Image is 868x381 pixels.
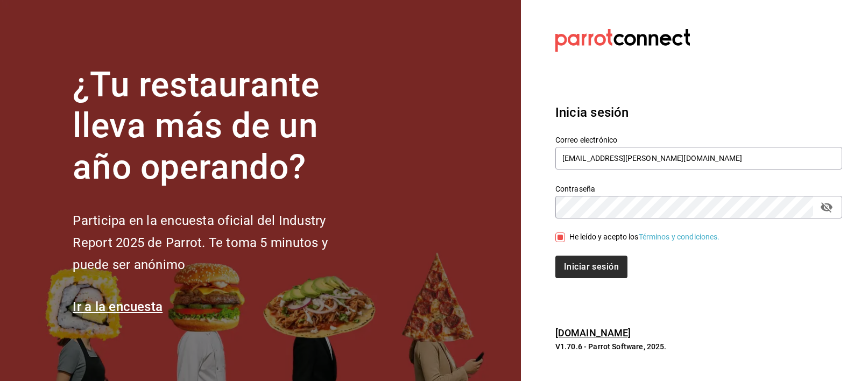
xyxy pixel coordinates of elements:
[73,210,363,276] h2: Participa en la encuesta oficial del Industry Report 2025 de Parrot. Te toma 5 minutos y puede se...
[555,147,842,170] input: Ingresa tu correo electrónico
[569,231,720,243] div: He leído y acepto los
[555,136,842,143] label: Correo electrónico
[555,103,842,122] h3: Inicia sesión
[555,341,842,352] p: V1.70.6 - Parrot Software, 2025.
[555,327,631,338] a: [DOMAIN_NAME]
[639,232,720,241] a: Términos y condiciones.
[73,299,163,314] a: Ir a la encuesta
[555,256,627,278] button: Iniciar sesión
[817,198,836,216] button: passwordField
[73,65,363,188] h1: ¿Tu restaurante lleva más de un año operando?
[555,185,842,192] label: Contraseña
